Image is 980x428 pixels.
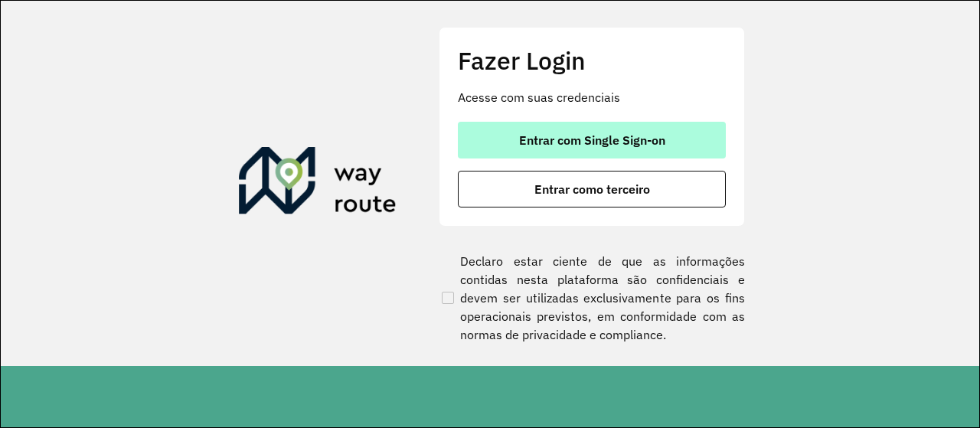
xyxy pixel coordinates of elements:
p: Acesse com suas credenciais [458,88,726,106]
h2: Fazer Login [458,46,726,75]
img: Roteirizador AmbevTech [239,147,397,221]
span: Entrar como terceiro [534,183,650,195]
button: button [458,171,726,207]
button: button [458,122,726,158]
label: Declaro estar ciente de que as informações contidas nesta plataforma são confidenciais e devem se... [439,252,745,344]
span: Entrar com Single Sign-on [519,134,665,146]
